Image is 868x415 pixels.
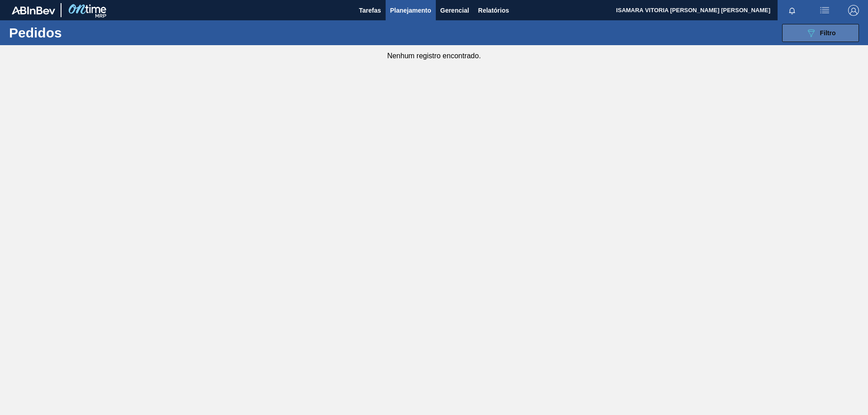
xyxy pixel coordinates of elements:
[782,24,859,42] button: Filtro
[778,4,807,17] button: Notificações
[440,5,469,16] span: Gerencial
[848,5,859,16] img: Logout
[390,5,431,16] span: Planejamento
[359,5,381,16] span: Tarefas
[12,6,55,14] img: TNhmsLtSVTkK8tSr43FrP2fwEKptu5GPRR3wAAAABJRU5ErkJggg==
[820,29,836,37] span: Filtro
[819,5,830,16] img: userActions
[9,28,144,38] h1: Pedidos
[478,5,509,16] span: Relatórios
